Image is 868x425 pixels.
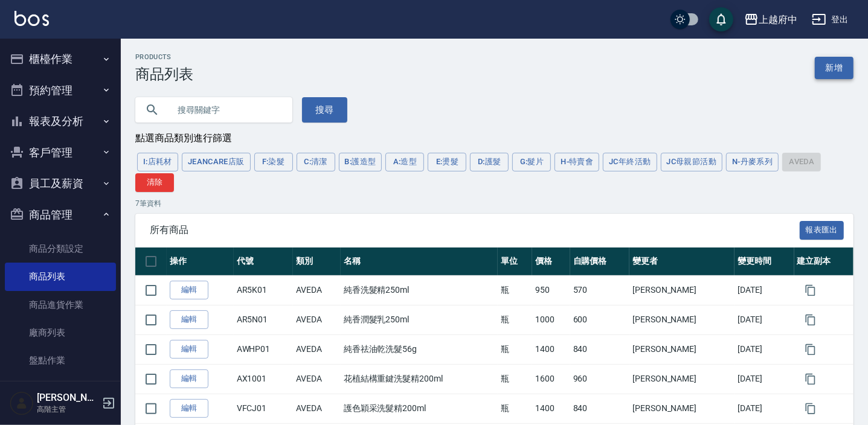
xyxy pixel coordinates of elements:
[739,7,802,32] button: 上越府中
[5,291,116,319] a: 商品進貨作業
[37,392,98,404] h5: [PERSON_NAME]
[182,153,251,171] button: JeanCare店販
[800,223,844,235] a: 報表匯出
[629,248,735,276] th: 變更者
[234,305,293,334] td: AR5N01
[807,8,854,31] button: 登出
[169,94,283,126] input: 搜尋關鍵字
[302,97,347,123] button: 搜尋
[170,340,208,359] a: 編輯
[5,235,116,263] a: 商品分類設定
[234,394,293,423] td: VFCJ01
[735,248,794,276] th: 變更時間
[137,153,178,171] button: I:店耗材
[5,199,116,231] button: 商品管理
[759,12,797,27] div: 上越府中
[234,334,293,364] td: AWHP01
[170,281,208,299] a: 編輯
[532,334,570,364] td: 1400
[234,275,293,305] td: AR5K01
[135,66,193,83] h3: 商品列表
[498,305,532,334] td: 瓶
[794,248,854,276] th: 建立副本
[5,137,116,168] button: 客戶管理
[5,379,116,411] button: 行銷工具
[293,394,341,423] td: AVEDA
[170,399,208,418] a: 編輯
[341,305,498,334] td: 純香潤髮乳250ml
[234,364,293,394] td: AX1001
[341,334,498,364] td: 純香祛油乾洗髮56g
[570,364,629,394] td: 960
[341,248,498,276] th: 名稱
[293,248,341,276] th: 類別
[735,364,794,394] td: [DATE]
[629,334,735,364] td: [PERSON_NAME]
[603,153,657,171] button: JC年終活動
[629,305,735,334] td: [PERSON_NAME]
[234,248,293,276] th: 代號
[297,153,335,171] button: C:清潔
[170,310,208,329] a: 編輯
[341,275,498,305] td: 純香洗髮精250ml
[570,334,629,364] td: 840
[135,173,174,192] button: 清除
[532,248,570,276] th: 價格
[150,224,800,236] span: 所有商品
[254,153,293,171] button: F:染髮
[512,153,551,171] button: G:髮片
[5,347,116,374] a: 盤點作業
[339,153,382,171] button: B:護造型
[570,275,629,305] td: 570
[135,53,193,61] h2: Products
[5,319,116,347] a: 廠商列表
[5,75,116,106] button: 預約管理
[735,394,794,423] td: [DATE]
[341,394,498,423] td: 護色穎采洗髮精200ml
[570,305,629,334] td: 600
[629,275,735,305] td: [PERSON_NAME]
[14,11,49,26] img: Logo
[532,364,570,394] td: 1600
[470,153,509,171] button: D:護髮
[735,305,794,334] td: [DATE]
[293,364,341,394] td: AVEDA
[735,334,794,364] td: [DATE]
[293,305,341,334] td: AVEDA
[428,153,466,171] button: E:燙髮
[167,248,234,276] th: 操作
[532,394,570,423] td: 1400
[629,394,735,423] td: [PERSON_NAME]
[555,153,599,171] button: H-特賣會
[293,275,341,305] td: AVEDA
[341,364,498,394] td: 花植結構重鍵洗髮精200ml
[532,305,570,334] td: 1000
[661,153,723,171] button: JC母親節活動
[135,132,854,145] div: 點選商品類別進行篩選
[570,248,629,276] th: 自購價格
[709,7,733,31] button: save
[498,334,532,364] td: 瓶
[498,275,532,305] td: 瓶
[735,275,794,305] td: [DATE]
[532,275,570,305] td: 950
[5,43,116,75] button: 櫃檯作業
[170,369,208,388] a: 編輯
[570,394,629,423] td: 840
[37,404,98,415] p: 高階主管
[5,263,116,290] a: 商品列表
[726,153,779,171] button: N-丹麥系列
[385,153,424,171] button: A:造型
[293,334,341,364] td: AVEDA
[135,198,854,209] p: 7 筆資料
[5,168,116,199] button: 員工及薪資
[498,364,532,394] td: 瓶
[629,364,735,394] td: [PERSON_NAME]
[5,106,116,137] button: 報表及分析
[800,221,844,240] button: 報表匯出
[10,391,34,415] img: Person
[498,394,532,423] td: 瓶
[815,57,854,79] a: 新增
[498,248,532,276] th: 單位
